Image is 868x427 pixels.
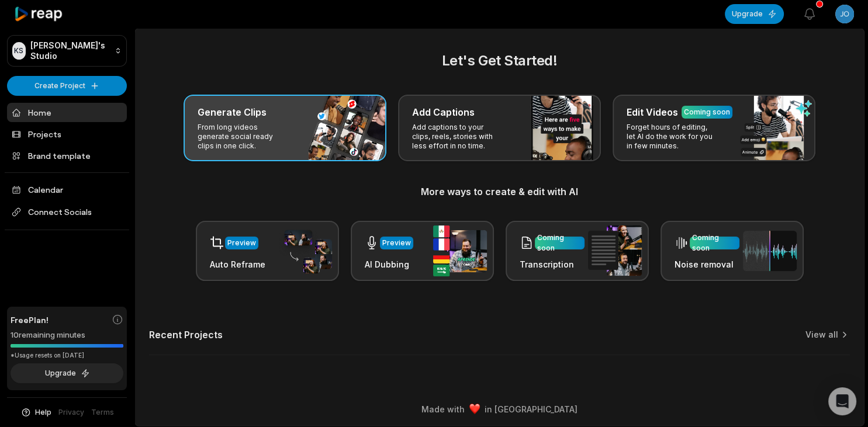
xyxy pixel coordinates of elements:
[469,404,480,414] img: heart emoji
[433,225,487,276] img: ai_dubbing.png
[365,258,413,270] h3: AI Dubbing
[7,202,127,223] span: Connect Socials
[11,314,49,326] span: Free Plan!
[149,329,223,341] h2: Recent Projects
[537,232,582,254] div: Coming soon
[149,185,850,199] h3: More ways to create & edit with AI
[7,146,127,165] a: Brand template
[198,123,288,151] p: From long videos generate social ready clips in one click.
[11,363,123,383] button: Upgrade
[7,76,127,96] button: Create Project
[627,123,717,151] p: Forget hours of editing, let AI do the work for you in few minutes.
[35,407,51,418] span: Help
[210,258,265,270] h3: Auto Reframe
[7,180,127,199] a: Calendar
[412,105,475,119] h3: Add Captions
[412,123,503,151] p: Add captions to your clips, reels, stories with less effort in no time.
[198,105,267,119] h3: Generate Clips
[7,124,127,144] a: Projects
[675,258,739,270] h3: Noise removal
[30,40,110,61] p: [PERSON_NAME]'s Studio
[7,103,127,122] a: Home
[227,238,256,248] div: Preview
[520,258,585,270] h3: Transcription
[11,329,123,341] div: 10 remaining minutes
[828,387,856,415] div: Open Intercom Messenger
[588,225,642,276] img: transcription.png
[805,329,838,341] a: View all
[627,105,678,119] h3: Edit Videos
[12,42,26,60] div: KS
[91,407,114,418] a: Terms
[382,238,411,248] div: Preview
[58,407,84,418] a: Privacy
[692,232,737,254] div: Coming soon
[20,407,51,418] button: Help
[278,228,332,274] img: auto_reframe.png
[684,107,730,117] div: Coming soon
[149,50,850,71] h2: Let's Get Started!
[725,4,784,24] button: Upgrade
[743,231,797,271] img: noise_removal.png
[146,403,853,415] div: Made with in [GEOGRAPHIC_DATA]
[11,351,123,360] div: *Usage resets on [DATE]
